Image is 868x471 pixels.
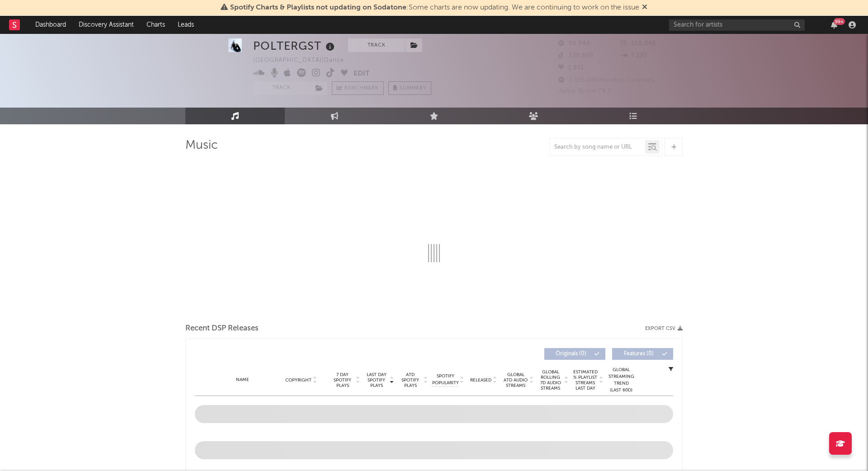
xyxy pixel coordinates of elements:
span: Copyright [285,377,311,383]
span: ATD Spotify Plays [398,372,422,388]
div: Global Streaming Trend (Last 60D) [608,367,635,394]
button: Export CSV [645,326,683,331]
button: Summary [388,81,431,95]
span: Spotify Charts & Playlists not updating on Sodatone [230,4,406,11]
span: Recent DSP Releases [185,323,259,334]
span: 330.500 [558,53,594,59]
span: Features ( 0 ) [618,351,660,357]
button: Originals(0) [544,348,605,360]
button: Edit [354,68,370,80]
span: Released [470,377,491,383]
span: Originals ( 0 ) [550,351,592,357]
button: Track [348,38,405,52]
span: Jump Score: 79.7 [558,88,611,94]
span: Benchmark [344,83,379,94]
div: 99 + [834,18,845,25]
div: POLTERGST [253,38,337,53]
button: 99+ [831,21,837,28]
div: Name [213,377,272,383]
span: Summary [400,86,426,91]
span: Last Day Spotify Plays [364,372,388,388]
span: 2.555.046 Monthly Listeners [558,77,654,83]
a: Charts [140,16,171,34]
div: [GEOGRAPHIC_DATA] | Dance [253,55,354,66]
a: Leads [171,16,200,34]
input: Search for artists [669,19,805,31]
a: Dashboard [29,16,72,34]
span: Spotify Popularity [432,373,459,386]
span: 190.045 [621,41,656,47]
input: Search by song name or URL [550,144,645,151]
span: Dismiss [642,4,647,11]
button: Track [253,81,310,95]
span: Global Rolling 7D Audio Streams [538,369,563,391]
a: Benchmark [332,81,384,95]
span: 7 Day Spotify Plays [330,372,354,388]
a: Discovery Assistant [72,16,140,34]
span: 1.951 [558,65,584,71]
span: Global ATD Audio Streams [503,372,528,388]
span: : Some charts are now updating. We are continuing to work on the issue [230,4,639,11]
button: Features(0) [612,348,673,360]
span: 50.948 [558,41,590,47]
span: Estimated % Playlist Streams Last Day [573,369,598,391]
span: 7.130 [621,53,647,59]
